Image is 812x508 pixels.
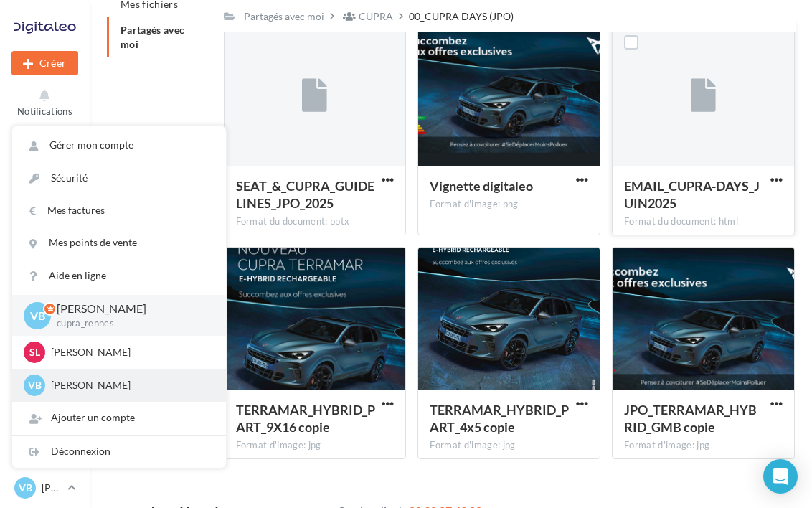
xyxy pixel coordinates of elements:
button: Créer [11,51,78,75]
span: TERRAMAR_HYBRID_PART_9X16 copie [236,402,375,435]
p: [PERSON_NAME] [51,378,209,392]
span: EMAIL_CUPRA-DAYS_JUIN2025 [624,178,760,211]
span: SL [29,345,40,359]
a: Opérations [11,126,78,161]
div: Ajouter un compte [12,402,226,434]
p: [PERSON_NAME] [51,345,209,359]
div: Format du document: pptx [236,215,395,228]
a: Mes points de vente [12,227,226,259]
span: SEAT_&_CUPRA_GUIDELINES_JPO_2025 [236,178,374,211]
a: Sécurité [12,162,226,194]
a: VB [PERSON_NAME] [11,474,78,502]
span: VB [19,481,32,495]
div: Format d'image: jpg [624,439,783,452]
p: [PERSON_NAME] [57,301,203,317]
span: Vignette digitaleo [430,178,533,194]
div: CUPRA [359,9,393,24]
span: JPO_TERRAMAR_HYBRID_GMB copie [624,402,757,435]
div: Nouvelle campagne [11,51,78,75]
div: Format du document: html [624,215,783,228]
span: Partagés avec moi [121,24,185,50]
button: Notifications [11,85,78,120]
div: Déconnexion [12,436,226,468]
span: VB [28,378,42,392]
a: Aide en ligne [12,260,226,292]
a: Mes factures [12,194,226,227]
div: Partagés avec moi [244,9,324,24]
a: Gérer mon compte [12,129,226,161]
div: Open Intercom Messenger [763,459,798,494]
div: Format d'image: jpg [430,439,588,452]
span: TERRAMAR_HYBRID_PART_4x5 copie [430,402,569,435]
p: [PERSON_NAME] [42,481,62,495]
p: cupra_rennes [57,317,203,330]
div: 00_CUPRA DAYS (JPO) [409,9,514,24]
span: VB [30,307,45,324]
div: Format d'image: png [430,198,588,211]
span: Notifications [17,105,72,117]
div: Format d'image: jpg [236,439,395,452]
